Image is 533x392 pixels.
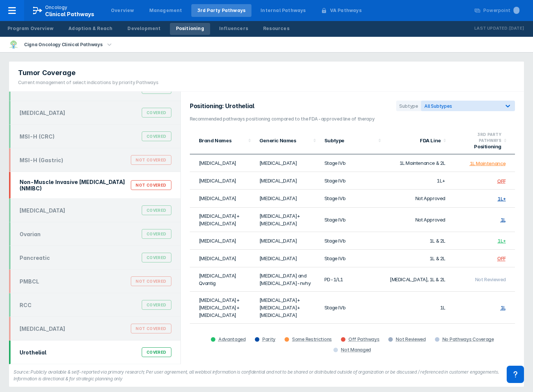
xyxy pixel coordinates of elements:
div: Not Managed [341,347,371,353]
a: Program Overview [2,23,59,35]
td: [MEDICAL_DATA] [255,250,320,267]
td: 1L [385,292,450,324]
div: Advantaged [218,336,246,342]
td: [MEDICAL_DATA] [255,190,320,207]
div: Adoption & Reach [68,25,112,32]
div: Covered [142,347,171,357]
a: Overview [105,4,140,17]
td: [MEDICAL_DATA]+[MEDICAL_DATA]+[MEDICAL_DATA] [190,292,255,324]
td: [MEDICAL_DATA] [190,232,255,250]
td: enfortumab vedotin-ejfv+[MEDICAL_DATA] [255,324,320,348]
a: Adoption & Reach [62,23,118,35]
div: Not Covered [131,155,171,165]
div: Development [127,25,161,32]
td: 1L [385,324,450,348]
div: Covered [142,131,171,141]
td: [MEDICAL_DATA]+[MEDICAL_DATA] [190,324,255,348]
td: Stage IVb [320,172,385,190]
h3: Recommended pathways positioning compared to the FDA-approved line of therapy [190,116,515,122]
div: Not Reviewed [396,336,425,342]
a: Internal Pathways [254,4,312,17]
a: Management [143,4,188,17]
div: Covered [142,229,171,239]
span: Not Reviewed [475,277,506,283]
div: Management [149,7,182,14]
div: Overview [111,7,134,14]
div: Influencers [219,25,248,32]
td: [MEDICAL_DATA] [190,250,255,267]
td: Stage IVb [320,250,385,267]
div: 1L Maintenance [470,160,506,166]
img: cigna-oncology-clinical-pathways [9,40,18,49]
td: Stage IVb [320,208,385,232]
a: 3rd Party Pathways [191,4,252,17]
div: Program Overview [8,25,53,32]
td: 1L & 2L [385,250,450,267]
div: Urothelial [20,349,46,356]
div: Powerpoint [483,7,519,14]
span: Tumor Coverage [18,68,76,77]
div: OFF [497,178,506,184]
div: Subtype [396,101,421,111]
td: Stage IVb [320,292,385,324]
div: Non-Muscle Invasive [MEDICAL_DATA] (NMIBC) [20,179,131,191]
p: Last Updated: [474,25,509,32]
td: [MEDICAL_DATA] [255,154,320,172]
div: OFF [497,256,506,262]
td: [MEDICAL_DATA] [255,232,320,250]
span: All Subtypes [424,103,452,109]
a: Influencers [213,23,254,35]
div: Positioning [176,25,204,32]
div: 1L+ [498,238,506,244]
div: Subtype [324,137,376,143]
div: [MEDICAL_DATA] [20,207,65,214]
div: Covered [142,253,171,262]
div: PMBCL [20,278,39,285]
a: Positioning [170,23,210,35]
div: VA Pathways [330,7,362,14]
div: 1L+ [498,196,506,202]
div: Generic Names [259,137,311,143]
p: Oncology [45,4,68,11]
div: MSI-H (Gastric) [20,157,63,163]
div: Ovarian [20,231,41,237]
div: Internal Pathways [260,7,306,14]
td: [MEDICAL_DATA] [190,154,255,172]
td: [MEDICAL_DATA] [255,172,320,190]
td: [MEDICAL_DATA] [190,190,255,207]
div: Pancreatic [20,255,50,261]
td: PD-1/L1 [320,267,385,292]
a: Development [121,23,167,35]
td: [MEDICAL_DATA]+[MEDICAL_DATA] [190,208,255,232]
div: Resources [263,25,289,32]
div: Off Pathways [348,336,379,342]
span: Clinical Pathways [45,11,94,17]
div: 3rd Party Pathways [197,7,246,14]
div: Not Covered [131,324,171,333]
div: Covered [142,205,171,215]
div: Covered [142,108,171,118]
td: Not Approved [385,208,450,232]
div: [MEDICAL_DATA] [20,326,65,332]
div: RCC [20,302,32,308]
div: Covered [142,300,171,310]
a: Resources [257,23,295,35]
div: MSI-H (CRC) [20,133,55,140]
div: FDA Line [389,137,441,143]
div: Some Restrictions [292,336,332,342]
div: 1L [501,217,506,223]
div: Positioning [454,143,501,149]
div: Current management of select indications by priority Pathways [18,79,159,86]
td: [MEDICAL_DATA]+[MEDICAL_DATA]+[MEDICAL_DATA] [255,292,320,324]
div: Not Covered [131,276,171,286]
td: Stage IVb [320,190,385,207]
td: 1L Maintenance & 2L [385,154,450,172]
div: 3RD PARTY PATHWAYS [454,131,501,143]
td: [MEDICAL_DATA] [190,172,255,190]
td: [MEDICAL_DATA]+[MEDICAL_DATA] [255,208,320,232]
div: [MEDICAL_DATA] [20,110,65,116]
td: Stage IVb, Platinum Ineligible [320,324,385,348]
td: 1L & 2L [385,232,450,250]
td: [MEDICAL_DATA] and [MEDICAL_DATA]-nvhy [255,267,320,292]
div: Parity [262,336,276,342]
